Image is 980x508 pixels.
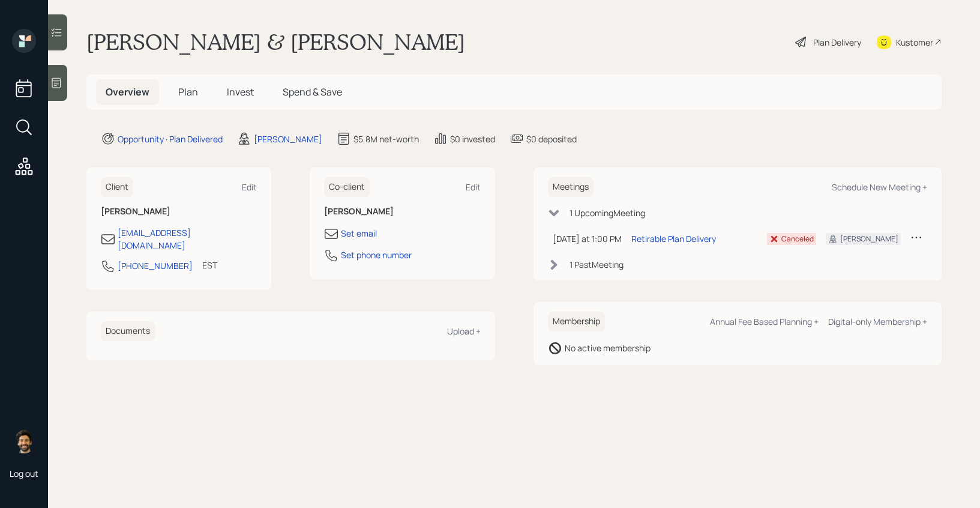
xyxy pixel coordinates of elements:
[101,177,133,197] h6: Client
[227,85,254,98] span: Invest
[896,36,933,49] div: Kustomer
[353,133,419,145] div: $5.8M net-worth
[710,316,819,327] div: Annual Fee Based Planning +
[254,133,322,145] div: [PERSON_NAME]
[570,258,624,271] div: 1 Past Meeting
[12,429,36,453] img: eric-schwartz-headshot.png
[101,207,257,217] h6: [PERSON_NAME]
[242,181,257,193] div: Edit
[202,259,217,271] div: EST
[548,177,594,197] h6: Meetings
[101,321,155,341] h6: Documents
[832,181,927,193] div: Schedule New Meeting +
[631,232,716,245] div: Retirable Plan Delivery
[10,468,38,479] div: Log out
[553,232,622,245] div: [DATE] at 1:00 PM
[526,133,577,145] div: $0 deposited
[341,249,412,261] div: Set phone number
[324,207,480,217] h6: [PERSON_NAME]
[283,85,342,98] span: Spend & Save
[781,234,814,244] div: Canceled
[118,259,193,272] div: [PHONE_NUMBER]
[118,133,223,145] div: Opportunity · Plan Delivered
[828,316,927,327] div: Digital-only Membership +
[813,36,861,49] div: Plan Delivery
[466,181,481,193] div: Edit
[840,234,898,244] div: [PERSON_NAME]
[106,85,149,98] span: Overview
[324,177,370,197] h6: Co-client
[118,226,257,252] div: [EMAIL_ADDRESS][DOMAIN_NAME]
[565,342,651,354] div: No active membership
[341,227,377,240] div: Set email
[548,312,605,331] h6: Membership
[86,29,465,55] h1: [PERSON_NAME] & [PERSON_NAME]
[178,85,198,98] span: Plan
[447,325,481,337] div: Upload +
[450,133,495,145] div: $0 invested
[570,207,645,219] div: 1 Upcoming Meeting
